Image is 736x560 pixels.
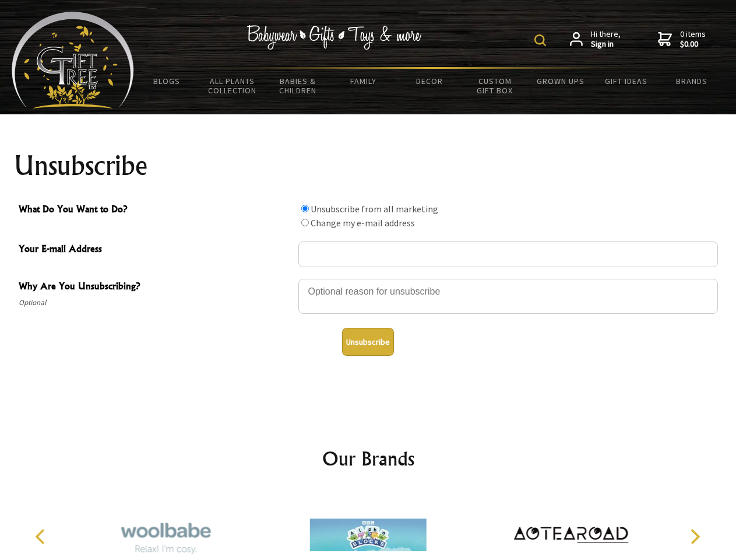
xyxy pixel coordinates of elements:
[134,69,200,93] a: BLOGS
[331,69,397,93] a: Family
[23,444,713,473] h2: Our Brands
[12,12,134,108] img: Babyware - Gifts - Toys and more...
[19,296,293,310] span: Optional
[247,25,422,50] img: Babywear - Gifts - Toys & more
[342,328,394,356] button: Unsubscribe
[680,29,706,50] span: 0 items
[680,39,706,50] strong: $0.00
[682,524,707,549] button: Next
[396,69,462,93] a: Decor
[311,217,415,229] label: Change my e-mail address
[19,242,293,258] span: Your E-mail Address
[29,524,55,549] button: Previous
[200,69,266,103] a: All Plants Collection
[311,203,438,215] label: Unsubscribe from all marketing
[19,279,293,296] span: Why Are You Unsubscribing?
[534,34,546,46] img: product search
[591,29,621,50] span: Hi there,
[301,205,309,212] input: What Do You Want to Do?
[658,29,706,50] a: 0 items$0.00
[659,69,725,93] a: Brands
[593,69,659,93] a: Gift Ideas
[527,69,593,93] a: Grown Ups
[19,202,293,219] span: What Do You Want to Do?
[298,242,718,267] input: Your E-mail Address
[591,39,621,50] strong: Sign in
[570,29,621,50] a: Hi there,Sign in
[14,152,723,180] h1: Unsubscribe
[265,69,331,103] a: Babies & Children
[301,219,309,226] input: What Do You Want to Do?
[298,279,718,314] textarea: Why Are You Unsubscribing?
[462,69,528,103] a: Custom Gift Box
